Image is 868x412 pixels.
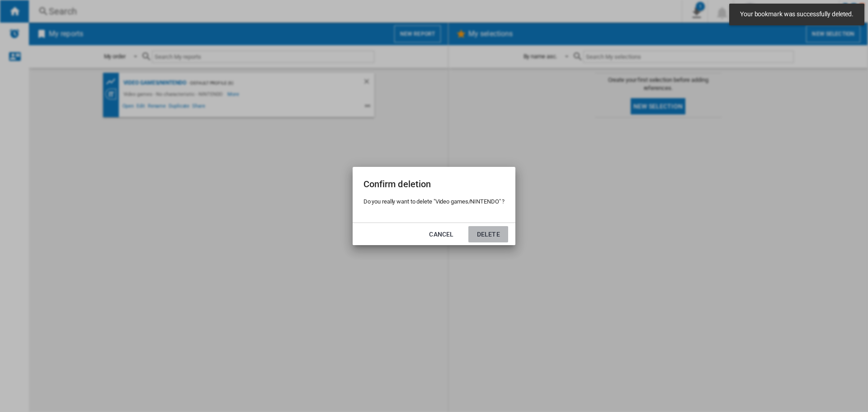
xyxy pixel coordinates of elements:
[468,226,508,242] button: Delete
[421,226,461,242] button: Cancel
[363,198,505,206] p: Do you really want to delete "Video games/NINTENDO" ?
[363,178,505,190] h2: Confirm deletion
[737,10,856,19] span: Your bookmark was successfully deleted.
[353,167,516,246] md-dialog: Do you really want to delete "Video games/NINTENDO" ?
